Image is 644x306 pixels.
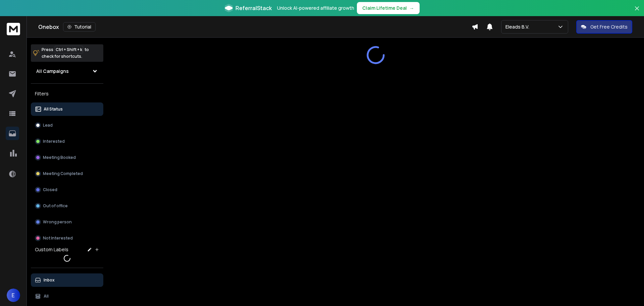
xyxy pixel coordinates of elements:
[35,246,68,253] h3: Custom Labels
[7,289,20,302] button: E
[31,64,103,78] button: All Campaigns
[31,290,103,303] button: All
[43,219,72,225] p: Wrong person
[410,5,414,11] span: →
[357,2,420,14] button: Claim Lifetime Deal→
[44,106,63,112] p: All Status
[31,199,103,213] button: Out of office
[43,235,73,241] p: Not Interested
[633,4,641,20] button: Close banner
[505,24,532,30] p: Eleads B.V.
[31,102,103,116] button: All Status
[31,89,103,98] h3: Filters
[44,277,55,283] p: Inbox
[277,5,354,11] p: Unlock AI-powered affiliate growth
[590,24,628,30] p: Get Free Credits
[31,215,103,229] button: Wrong person
[43,139,65,144] p: Interested
[44,294,49,299] p: All
[63,22,96,32] button: Tutorial
[43,187,57,192] p: Closed
[31,183,103,196] button: Closed
[31,231,103,245] button: Not Interested
[43,203,68,209] p: Out of office
[43,123,53,128] p: Lead
[38,22,472,32] div: Onebox
[31,151,103,164] button: Meeting Booked
[31,273,103,287] button: Inbox
[43,155,76,160] p: Meeting Booked
[43,171,83,176] p: Meeting Completed
[42,46,89,60] p: Press to check for shortcuts.
[55,46,83,53] span: Ctrl + Shift + k
[31,167,103,180] button: Meeting Completed
[36,68,69,75] h1: All Campaigns
[31,119,103,132] button: Lead
[576,20,632,34] button: Get Free Credits
[31,135,103,148] button: Interested
[235,4,272,12] span: ReferralStack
